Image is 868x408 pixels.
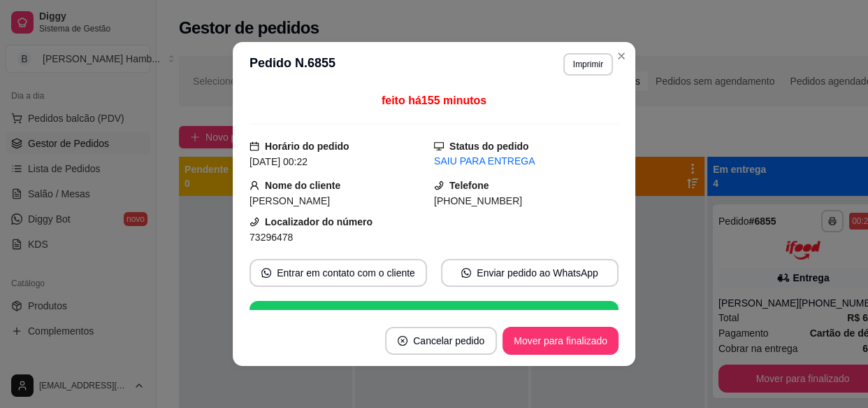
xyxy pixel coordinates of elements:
[449,180,489,191] strong: Telefone
[265,216,372,227] strong: Localizador do número
[249,53,335,76] h3: Pedido N. 6855
[434,195,522,206] span: [PHONE_NUMBER]
[441,259,619,287] button: whats-appEnviar pedido ao WhatsApp
[249,141,259,151] span: calendar
[249,301,619,329] button: starEnviar link de avaliação
[385,327,497,355] button: close-circleCancelar pedido
[502,327,619,355] button: Mover para finalizado
[249,195,330,206] span: [PERSON_NAME]
[398,336,407,346] span: close-circle
[265,141,349,152] strong: Horário do pedido
[265,180,340,191] strong: Nome do cliente
[610,45,632,67] button: Close
[449,141,529,152] strong: Status do pedido
[249,259,427,287] button: whats-appEntrar em contato com o cliente
[249,181,259,190] span: user
[563,53,613,76] button: Imprimir
[261,268,271,278] span: whats-app
[249,156,308,167] span: [DATE] 00:22
[434,141,444,151] span: desktop
[382,94,486,106] span: feito há 155 minutos
[434,154,619,169] div: SAIU PARA ENTREGA
[249,232,293,243] span: 73296478
[461,268,471,278] span: whats-app
[249,217,259,227] span: phone
[434,181,444,190] span: phone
